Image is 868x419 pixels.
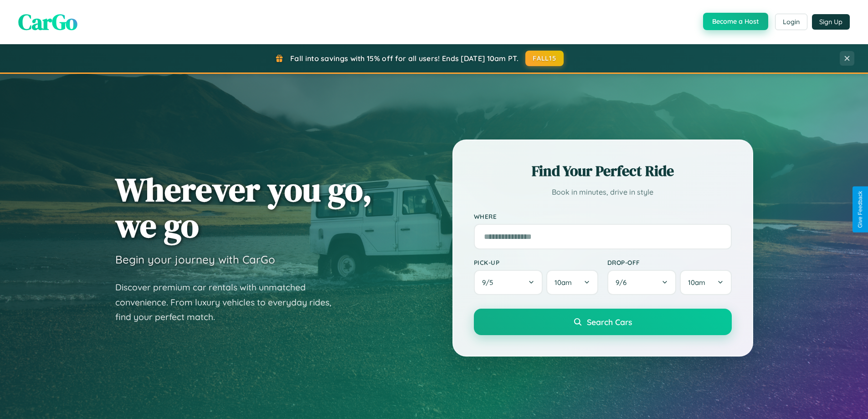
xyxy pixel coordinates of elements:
[474,161,732,181] h2: Find Your Perfect Ride
[18,7,77,37] span: CarGo
[616,278,631,287] span: 9 / 6
[474,309,732,335] button: Search Cars
[680,270,731,295] button: 10am
[525,51,564,66] button: FALL15
[688,278,705,287] span: 10am
[474,212,732,220] label: Where
[775,14,807,30] button: Login
[474,259,598,266] label: Pick-up
[115,253,275,266] h3: Begin your journey with CarGo
[115,280,343,325] p: Discover premium car rentals with unmatched convenience. From luxury vehicles to everyday rides, ...
[482,278,498,287] span: 9 / 5
[555,278,572,287] span: 10am
[607,259,732,266] label: Drop-off
[587,317,632,327] span: Search Cars
[857,191,863,228] div: Give Feedback
[474,270,543,295] button: 9/5
[115,171,372,243] h1: Wherever you go, we go
[546,270,598,295] button: 10am
[703,13,768,30] button: Become a Host
[474,186,732,199] p: Book in minutes, drive in style
[607,270,677,295] button: 9/6
[812,14,850,30] button: Sign Up
[290,54,519,63] span: Fall into savings with 15% off for all users! Ends [DATE] 10am PT.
